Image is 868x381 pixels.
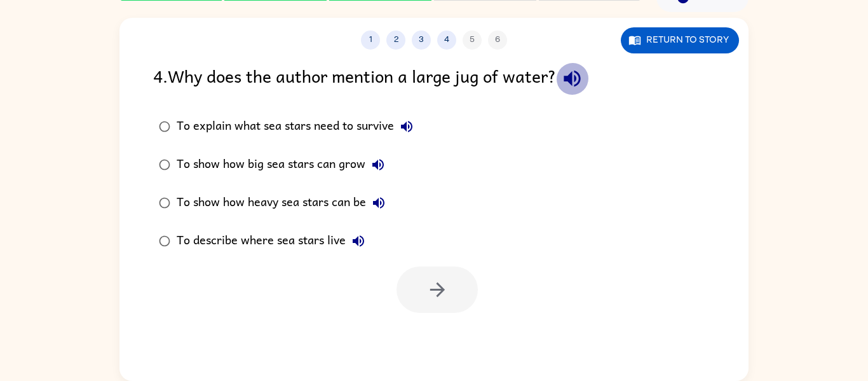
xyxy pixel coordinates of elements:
button: To show how big sea stars can grow [365,152,391,177]
button: 3 [412,31,431,50]
button: Return to story [621,27,739,53]
button: To show how heavy sea stars can be [366,190,391,216]
div: To show how big sea stars can grow [177,152,391,177]
button: 1 [361,31,380,50]
button: To explain what sea stars need to survive [394,114,419,139]
button: To describe where sea stars live [346,228,371,254]
div: To explain what sea stars need to survive [177,114,419,139]
div: To describe where sea stars live [177,228,371,254]
div: 4 . Why does the author mention a large jug of water? [153,62,715,95]
div: To show how heavy sea stars can be [177,190,391,216]
button: 2 [386,31,405,50]
button: 4 [437,31,456,50]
